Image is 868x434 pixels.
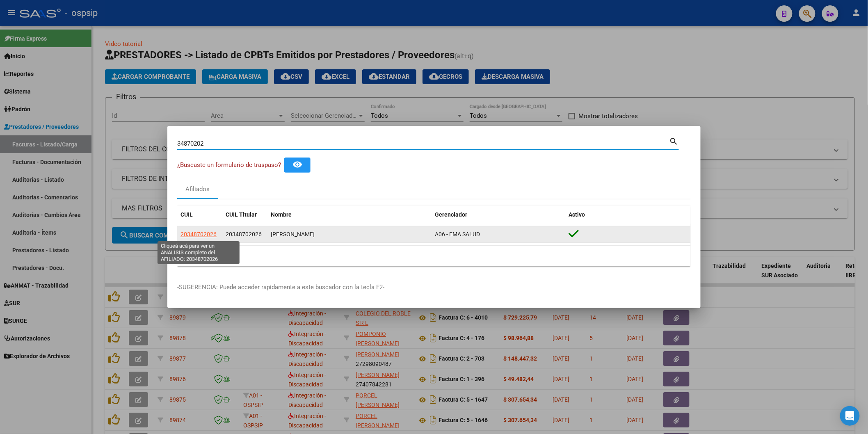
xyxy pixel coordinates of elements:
div: [PERSON_NAME] [271,230,428,239]
span: Gerenciador [435,211,467,218]
span: Activo [569,211,585,218]
span: ¿Buscaste un formulario de traspaso? - [177,161,284,169]
mat-icon: remove_red_eye [292,160,302,169]
p: -SUGERENCIA: Puede acceder rapidamente a este buscador con la tecla F2- [177,283,691,292]
datatable-header-cell: CUIL Titular [222,206,267,224]
span: CUIL [180,211,193,218]
span: A06 - EMA SALUD [435,231,480,238]
span: 20348702026 [180,231,217,238]
span: 20348702026 [226,231,262,238]
span: CUIL Titular [226,211,257,218]
mat-icon: search [669,136,679,146]
datatable-header-cell: CUIL [177,206,222,224]
datatable-header-cell: Gerenciador [432,206,565,224]
span: Nombre [271,211,292,218]
div: Afiliados [186,185,210,194]
datatable-header-cell: Nombre [267,206,432,224]
datatable-header-cell: Activo [565,206,691,224]
div: 1 total [177,246,691,266]
div: Open Intercom Messenger [840,406,860,426]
